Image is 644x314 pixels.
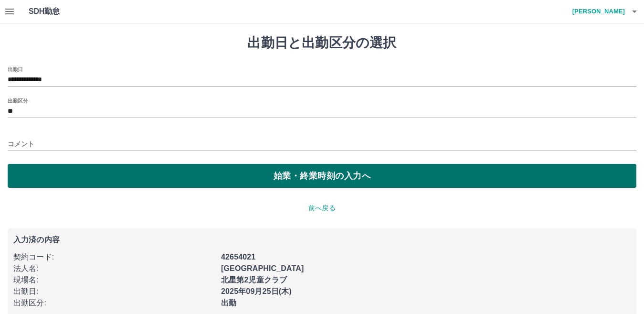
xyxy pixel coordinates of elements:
[221,276,287,284] b: 北星第2児童クラブ
[221,287,292,295] b: 2025年09月25日(木)
[8,203,636,213] p: 前へ戻る
[221,264,304,272] b: [GEOGRAPHIC_DATA]
[13,236,631,244] p: 入力済の内容
[13,297,215,309] p: 出勤区分 :
[8,65,23,73] label: 出勤日
[8,97,28,104] label: 出勤区分
[13,263,215,274] p: 法人名 :
[221,299,236,307] b: 出勤
[8,35,636,51] h1: 出勤日と出勤区分の選択
[13,251,215,263] p: 契約コード :
[221,253,255,261] b: 42654021
[13,286,215,297] p: 出勤日 :
[8,164,636,188] button: 始業・終業時刻の入力へ
[13,274,215,286] p: 現場名 :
